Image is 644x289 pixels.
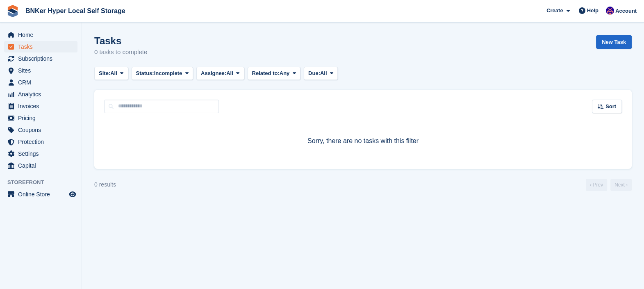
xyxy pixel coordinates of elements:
[586,179,607,191] a: Previous
[132,67,193,80] button: Status: Incomplete
[4,124,77,136] a: menu
[18,53,67,64] span: Subscriptions
[99,69,110,77] span: Site:
[18,41,67,52] span: Tasks
[94,35,147,46] h1: Tasks
[4,112,77,124] a: menu
[606,7,614,15] img: David Fricker
[18,89,67,100] span: Analytics
[18,29,67,41] span: Home
[587,7,598,15] span: Help
[252,69,280,77] span: Related to:
[304,67,338,80] button: Due: All
[308,69,320,77] span: Due:
[68,189,77,199] a: Preview store
[18,189,67,200] span: Online Store
[610,179,632,191] a: Next
[18,100,67,112] span: Invoices
[320,69,327,77] span: All
[4,148,77,159] a: menu
[280,69,290,77] span: Any
[4,100,77,112] a: menu
[94,67,128,80] button: Site: All
[110,69,117,77] span: All
[18,160,67,171] span: Capital
[18,136,67,148] span: Protection
[18,112,67,124] span: Pricing
[22,4,129,18] a: BNKer Hyper Local Self Storage
[546,7,563,15] span: Create
[18,77,67,88] span: CRM
[4,77,77,88] a: menu
[154,69,182,77] span: Incomplete
[136,69,154,77] span: Status:
[18,148,67,159] span: Settings
[4,160,77,171] a: menu
[4,29,77,41] a: menu
[7,178,82,187] span: Storefront
[94,180,116,189] div: 0 results
[104,136,622,146] p: Sorry, there are no tasks with this filter
[4,189,77,200] a: menu
[4,136,77,148] a: menu
[596,35,632,49] a: New Task
[196,67,244,80] button: Assignee: All
[605,102,616,111] span: Sort
[615,7,637,15] span: Account
[18,65,67,76] span: Sites
[584,179,633,191] nav: Page
[226,69,233,77] span: All
[7,5,19,17] img: stora-icon-8386f47178a22dfd0bd8f6a31ec36ba5ce8667c1dd55bd0f319d3a0aa187defe.svg
[94,48,147,57] p: 0 tasks to complete
[4,53,77,64] a: menu
[4,89,77,100] a: menu
[4,65,77,76] a: menu
[248,67,300,80] button: Related to: Any
[18,124,67,136] span: Coupons
[4,41,77,52] a: menu
[201,69,226,77] span: Assignee:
